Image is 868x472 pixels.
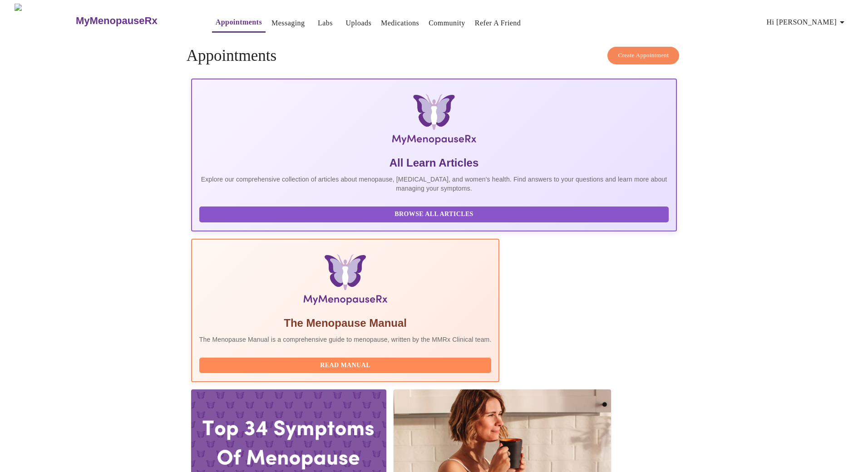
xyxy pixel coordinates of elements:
[381,17,419,29] a: Medications
[216,16,262,29] a: Appointments
[377,14,423,32] button: Medications
[246,254,445,309] img: Menopause Manual
[199,210,671,217] a: Browse All Articles
[767,16,848,29] span: Hi [PERSON_NAME]
[199,335,492,344] p: The Menopause Manual is a comprehensive guide to menopause, written by the MMRx Clinical team.
[618,50,669,61] span: Create Appointment
[208,209,660,220] span: Browse All Articles
[199,206,669,222] button: Browse All Articles
[311,14,340,32] button: Labs
[208,360,483,371] span: Read Manual
[763,13,851,31] button: Hi [PERSON_NAME]
[199,316,492,330] h5: The Menopause Manual
[15,4,74,38] img: MyMenopauseRx Logo
[212,13,266,33] button: Appointments
[272,94,596,148] img: MyMenopauseRx Logo
[199,358,492,374] button: Read Manual
[425,14,469,32] button: Community
[346,17,372,29] a: Uploads
[475,17,521,29] a: Refer a Friend
[271,17,305,29] a: Messaging
[318,17,333,29] a: Labs
[74,5,193,37] a: MyMenopauseRx
[76,15,158,27] h3: MyMenopauseRx
[199,175,669,193] p: Explore our comprehensive collection of articles about menopause, [MEDICAL_DATA], and women's hea...
[199,361,494,369] a: Read Manual
[268,14,308,32] button: Messaging
[471,14,525,32] button: Refer a Friend
[607,47,679,64] button: Create Appointment
[199,156,669,170] h5: All Learn Articles
[342,14,375,32] button: Uploads
[429,17,465,29] a: Community
[187,47,681,65] h4: Appointments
